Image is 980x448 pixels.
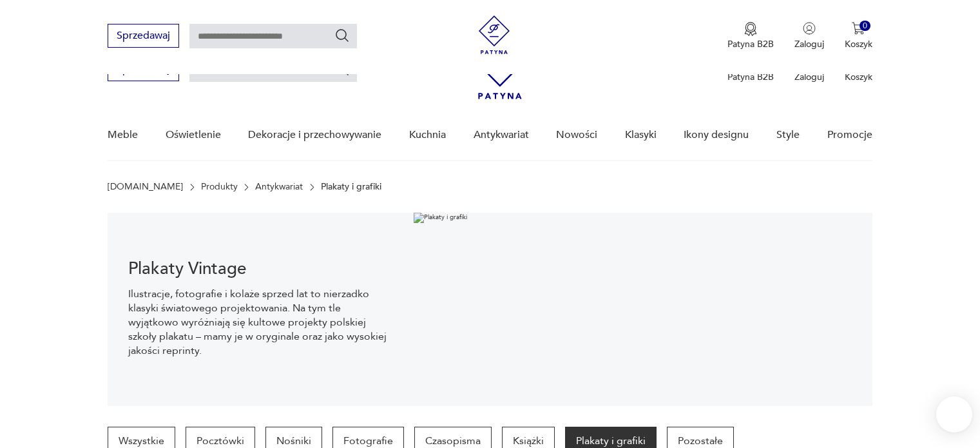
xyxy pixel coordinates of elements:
a: Nowości [556,110,597,160]
a: Antykwariat [474,110,529,160]
p: Koszyk [845,71,872,83]
a: Style [776,110,800,160]
h1: Plakaty Vintage [128,261,393,277]
button: Szukaj [334,28,350,43]
p: Patyna B2B [727,71,774,83]
a: [DOMAIN_NAME] [108,182,183,192]
a: Ikona medaluPatyna B2B [727,22,774,50]
p: Ilustracje, fotografie i kolaże sprzed lat to nierzadko klasyki światowego projektowania. Na tym ... [128,287,393,358]
img: Ikonka użytkownika [803,22,816,35]
p: Zaloguj [794,71,824,83]
button: Sprzedawaj [108,24,179,48]
img: Patyna - sklep z meblami i dekoracjami vintage [475,15,514,54]
img: Plakaty i grafiki [414,213,872,406]
a: Produkty [201,182,238,192]
div: 0 [860,21,870,32]
a: Promocje [827,110,872,160]
button: Zaloguj [794,22,824,50]
p: Zaloguj [794,38,824,50]
a: Klasyki [625,110,657,160]
button: 0Koszyk [845,22,872,50]
a: Antykwariat [255,182,303,192]
p: Patyna B2B [727,38,774,50]
a: Dekoracje i przechowywanie [248,110,381,160]
img: Ikona koszyka [852,22,865,35]
a: Sprzedawaj [108,32,179,41]
a: Meble [108,110,138,160]
iframe: Smartsupp widget button [936,396,972,433]
button: Patyna B2B [727,22,774,50]
a: Ikony designu [684,110,749,160]
a: Sprzedawaj [108,66,179,75]
p: Koszyk [845,38,872,50]
p: Plakaty i grafiki [321,182,381,192]
img: Ikona medalu [744,22,757,36]
a: Oświetlenie [166,110,221,160]
a: Kuchnia [409,110,446,160]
